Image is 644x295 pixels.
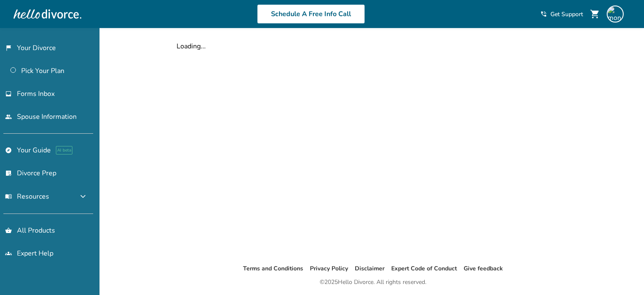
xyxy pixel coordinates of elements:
[5,90,12,97] span: inbox
[17,89,55,98] span: Forms Inbox
[607,6,624,22] img: mon.quegarcia@gmail.com
[243,264,303,273] a: Terms and Conditions
[355,264,384,274] li: Disclaimer
[590,9,600,19] span: shopping_cart
[5,192,49,201] span: Resources
[5,147,12,154] span: explore
[5,113,12,120] span: people
[5,193,12,200] span: menu_book
[5,250,12,257] span: groups
[320,277,426,287] div: © 2025 Hello Divorce. All rights reserved.
[177,42,569,51] div: Loading...
[391,264,457,273] a: Expert Code of Conduct
[78,191,88,202] span: expand_more
[5,227,12,234] span: shopping_basket
[540,10,583,18] a: phone_in_talkGet Support
[540,11,547,17] span: phone_in_talk
[550,10,583,18] span: Get Support
[5,170,12,177] span: list_alt_check
[464,264,503,274] li: Give feedback
[310,264,348,273] a: Privacy Policy
[5,45,12,51] span: flag_2
[56,146,72,155] span: AI beta
[257,4,365,24] a: Schedule A Free Info Call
